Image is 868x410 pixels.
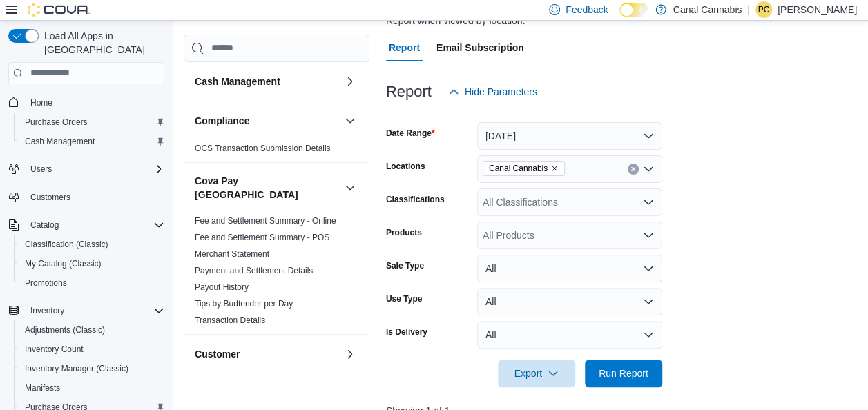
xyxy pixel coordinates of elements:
[19,114,164,130] span: Purchase Orders
[195,215,336,226] span: Fee and Settlement Summary - Online
[25,363,128,374] span: Inventory Manager (Classic)
[195,174,339,202] button: Cova Pay [GEOGRAPHIC_DATA]
[14,340,170,359] button: Inventory Count
[3,159,170,179] button: Users
[19,275,164,291] span: Promotions
[566,3,608,17] span: Feedback
[19,255,107,272] a: My Catalog (Classic)
[195,298,293,309] span: Tips by Budtender per Day
[14,132,170,151] button: Cash Management
[25,277,67,289] span: Promotions
[195,265,313,276] span: Payment and Settlement Details
[14,378,170,398] button: Manifests
[195,216,336,226] a: Fee and Settlement Summary - Online
[25,302,70,319] button: Inventory
[195,233,329,242] a: Fee and Settlement Summary - POS
[386,293,422,304] label: Use Type
[386,161,425,172] label: Locations
[195,347,240,361] h3: Customer
[599,367,648,380] span: Run Report
[195,114,339,128] button: Compliance
[25,136,95,147] span: Cash Management
[195,75,339,88] button: Cash Management
[28,3,90,17] img: Cova
[386,260,424,271] label: Sale Type
[3,215,170,235] button: Catalog
[619,3,648,17] input: Dark Mode
[477,122,662,150] button: [DATE]
[436,34,524,61] span: Email Subscription
[443,78,543,106] button: Hide Parameters
[25,188,164,206] span: Customers
[3,92,170,113] button: Home
[14,359,170,378] button: Inventory Manager (Classic)
[747,1,750,18] p: |
[25,344,84,355] span: Inventory Count
[643,230,654,241] button: Open list of options
[3,187,170,207] button: Customers
[19,360,164,377] span: Inventory Manager (Classic)
[758,1,770,18] span: PC
[342,113,358,129] button: Compliance
[195,347,339,361] button: Customer
[195,315,265,325] a: Transaction Details
[498,360,575,387] button: Export
[19,236,114,253] a: Classification (Classic)
[19,133,100,150] a: Cash Management
[25,117,88,128] span: Purchase Orders
[19,380,164,396] span: Manifests
[25,324,105,335] span: Adjustments (Classic)
[342,73,358,90] button: Cash Management
[30,219,59,231] span: Catalog
[14,235,170,254] button: Classification (Classic)
[195,299,293,309] a: Tips by Budtender per Day
[19,236,164,253] span: Classification (Classic)
[465,85,537,99] span: Hide Parameters
[342,179,358,196] button: Cova Pay [GEOGRAPHIC_DATA]
[195,266,313,275] a: Payment and Settlement Details
[550,164,559,173] button: Remove Canal Cannabis from selection in this group
[30,192,70,203] span: Customers
[30,164,52,175] span: Users
[25,239,108,250] span: Classification (Classic)
[195,282,249,293] span: Payout History
[19,341,89,358] a: Inventory Count
[477,288,662,315] button: All
[25,302,164,319] span: Inventory
[643,164,654,175] button: Open list of options
[673,1,742,18] p: Canal Cannabis
[628,164,639,175] button: Clear input
[25,189,76,206] a: Customers
[386,84,432,100] h3: Report
[506,360,567,387] span: Export
[755,1,772,18] div: Patrick Ciantar
[30,97,52,108] span: Home
[585,360,662,387] button: Run Report
[25,161,164,177] span: Users
[386,128,435,139] label: Date Range
[19,360,134,377] a: Inventory Manager (Classic)
[386,227,422,238] label: Products
[14,320,170,340] button: Adjustments (Classic)
[19,341,164,358] span: Inventory Count
[14,113,170,132] button: Purchase Orders
[19,133,164,150] span: Cash Management
[477,255,662,282] button: All
[483,161,565,176] span: Canal Cannabis
[195,143,331,154] span: OCS Transaction Submission Details
[14,273,170,293] button: Promotions
[19,322,164,338] span: Adjustments (Classic)
[643,197,654,208] button: Open list of options
[14,254,170,273] button: My Catalog (Classic)
[19,275,73,291] a: Promotions
[489,162,548,175] span: Canal Cannabis
[195,232,329,243] span: Fee and Settlement Summary - POS
[25,94,164,111] span: Home
[184,140,369,162] div: Compliance
[3,301,170,320] button: Inventory
[19,380,66,396] a: Manifests
[195,144,331,153] a: OCS Transaction Submission Details
[25,217,64,233] button: Catalog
